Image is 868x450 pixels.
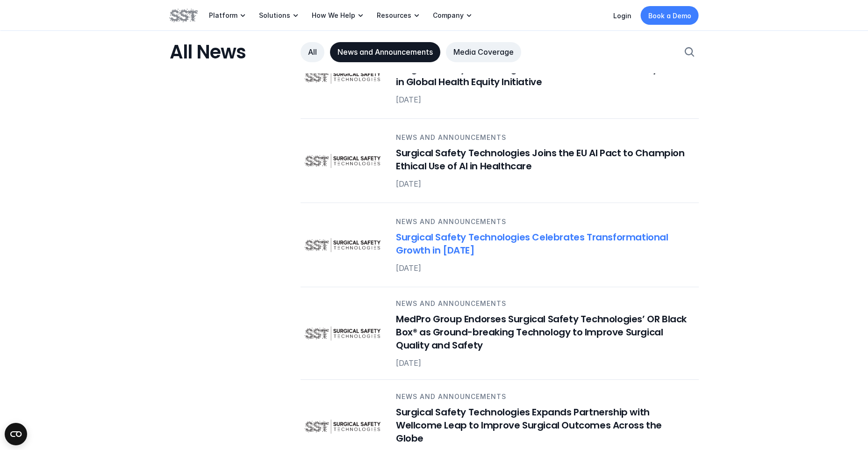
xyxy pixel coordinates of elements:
img: Surgical Safety Technologies logo [301,145,385,177]
img: Surgical Safety Technologies logo [301,318,385,350]
p: [DATE] [396,358,688,369]
img: SST logo [170,7,198,23]
img: Surgical Safety Technologies logo [301,60,385,93]
h6: Surgical Safety Technologies Celebrates Transformational Growth in [DATE] [396,231,688,257]
button: Search Icon [680,43,699,61]
p: News and Announcements [396,132,506,143]
h6: Surgical Safety Technologies Expands Partnership with Wellcome Leap to Improve Surgical Outcomes ... [396,406,688,445]
h3: All News [170,40,282,64]
h6: MedPro Group Endorses Surgical Safety Technologies’ OR Black Box® as Ground-breaking Technology t... [396,313,688,352]
p: News and Announcements [396,392,506,402]
p: [DATE] [396,179,688,190]
a: Surgical Safety Technologies logoNews and AnnouncementsSurgical Safety Technologies Celebrates Tr... [301,203,699,287]
p: Media Coverage [453,47,514,57]
a: Surgical Safety Technologies logoNews and AnnouncementsSurgical Safety Technologies Joins Mount S... [301,35,699,119]
p: News and Announcements [396,217,506,227]
p: [DATE] [396,263,688,274]
a: Surgical Safety Technologies logoNews and AnnouncementsMedPro Group Endorses Surgical Safety Tech... [301,287,699,380]
p: Company [433,11,464,20]
p: Solutions [259,11,290,20]
p: News and Announcements [337,47,433,57]
p: News and Announcements [396,298,506,309]
img: Surgical Safety Technologies logo [301,229,385,261]
p: All [308,47,317,57]
p: [DATE] [396,94,688,106]
a: Book a Demo [641,6,699,25]
p: How We Help [312,11,355,20]
a: Surgical Safety Technologies logoNews and AnnouncementsSurgical Safety Technologies Joins the EU ... [301,119,699,203]
img: Surgical Safety Technologies logo [301,410,385,443]
p: Resources [377,11,411,20]
p: Platform [209,11,237,20]
p: Book a Demo [648,11,691,21]
a: Login [613,12,631,20]
h6: Surgical Safety Technologies Joins Mount Sinai Health System in Global Health Equity Initiative [396,63,688,89]
button: Open CMP widget [5,423,27,445]
h6: Surgical Safety Technologies Joins the EU AI Pact to Champion Ethical Use of AI in Healthcare [396,147,688,173]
